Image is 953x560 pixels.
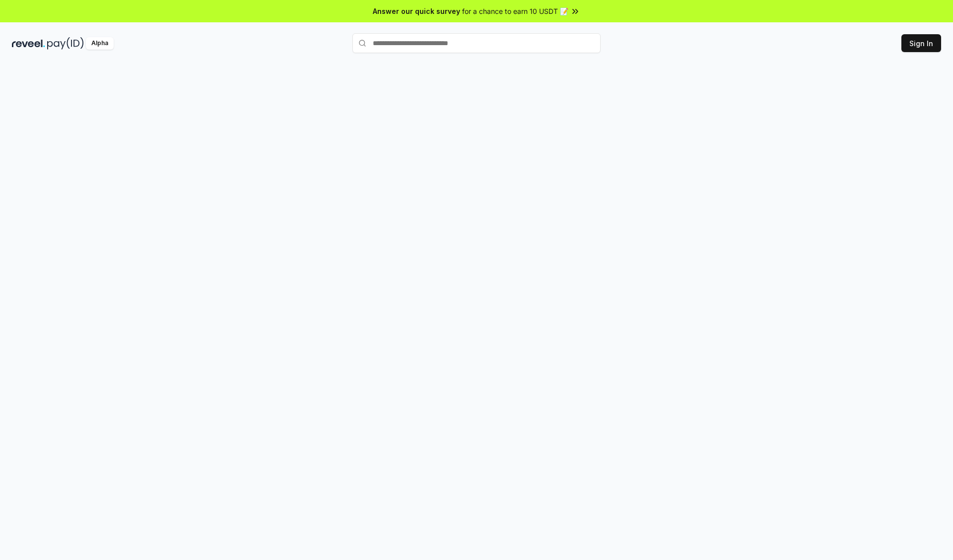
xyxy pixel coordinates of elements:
span: for a chance to earn 10 USDT 📝 [462,6,568,16]
img: reveel_dark [12,37,45,50]
img: pay_id [47,37,84,50]
span: Answer our quick survey [373,6,460,16]
button: Sign In [901,34,941,52]
div: Alpha [86,37,114,50]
